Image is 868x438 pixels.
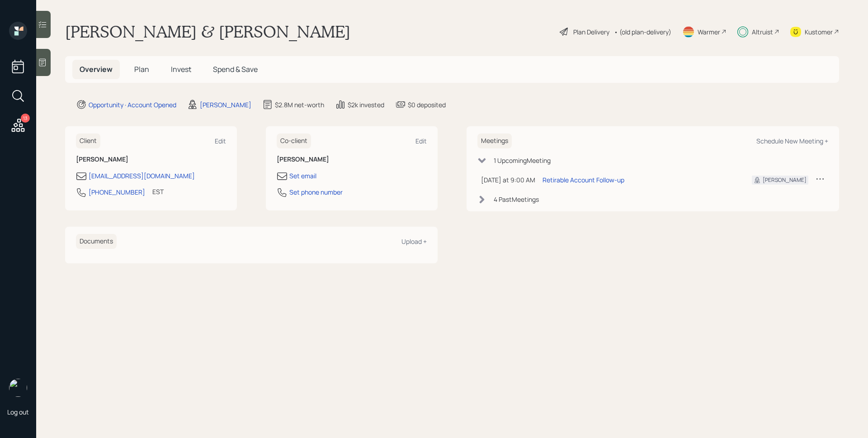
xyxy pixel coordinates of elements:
div: Warmer [698,27,720,37]
span: Plan [134,64,149,74]
div: Opportunity · Account Opened [89,100,176,109]
div: Upload + [401,237,427,246]
div: $2.8M net-worth [275,100,324,109]
div: Kustomer [805,27,833,37]
span: Invest [171,64,191,74]
div: [PERSON_NAME] [200,100,251,109]
div: Edit [215,137,226,145]
h6: Co-client [277,133,311,148]
div: EST [152,187,164,196]
div: $0 deposited [408,100,446,109]
div: 4 Past Meeting s [494,195,539,204]
div: Schedule New Meeting + [756,137,828,145]
h6: [PERSON_NAME] [277,156,427,163]
div: Retirable Account Follow-up [542,175,624,185]
div: [EMAIL_ADDRESS][DOMAIN_NAME] [89,171,195,181]
div: [PERSON_NAME] [763,176,807,184]
h6: Meetings [477,133,512,148]
div: • (old plan-delivery) [614,27,671,37]
h1: [PERSON_NAME] & [PERSON_NAME] [65,22,350,42]
div: Set email [289,171,316,181]
div: $2k invested [348,100,384,109]
img: james-distasi-headshot.png [9,379,27,397]
div: [DATE] at 9:00 AM [481,175,535,185]
div: [PHONE_NUMBER] [89,187,145,197]
div: Altruist [752,27,773,37]
div: Set phone number [289,187,343,197]
div: 13 [21,114,30,123]
h6: [PERSON_NAME] [76,156,226,163]
h6: Documents [76,234,117,249]
div: Log out [7,408,29,416]
div: Edit [415,137,427,145]
div: 1 Upcoming Meeting [494,156,551,165]
span: Spend & Save [213,64,258,74]
div: Plan Delivery [573,27,609,37]
span: Overview [80,64,113,74]
h6: Client [76,133,100,148]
